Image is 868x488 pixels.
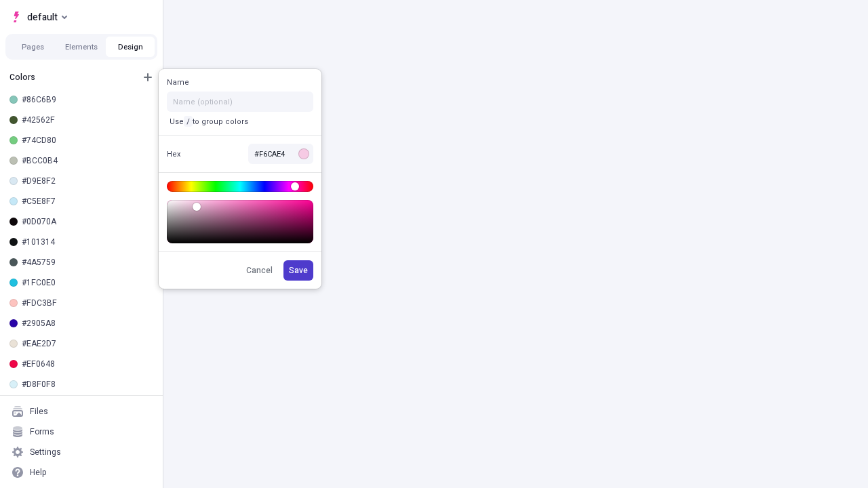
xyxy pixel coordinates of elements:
[22,298,152,308] div: #FDC3BF
[241,260,278,281] button: Cancel
[22,338,152,349] div: #EAE2D7
[246,265,273,276] span: Cancel
[106,37,155,57] button: Design
[22,196,152,207] div: #C5E8F7
[30,467,47,478] div: Help
[30,406,48,417] div: Files
[167,91,313,112] input: Name (optional)
[289,265,308,276] span: Save
[22,94,152,105] div: #86C6B9
[22,237,152,247] div: #101314
[22,277,152,288] div: #1FC0E0
[184,116,193,127] code: /
[57,37,106,57] button: Elements
[22,379,152,390] div: #D8F0F8
[22,115,152,125] div: #42562F
[22,176,152,186] div: #D9E8F2
[22,155,152,166] div: #BCC0B4
[9,72,134,83] div: Colors
[8,37,57,57] button: Pages
[27,9,58,25] span: default
[22,359,152,369] div: #EF0648
[22,257,152,268] div: #4A5759
[5,7,73,27] button: Select site
[30,426,54,437] div: Forms
[167,77,210,87] div: Name
[22,216,152,227] div: #0D070A
[30,447,61,457] div: Settings
[22,135,152,146] div: #74CD80
[22,318,152,329] div: #2905A8
[283,260,313,281] button: Save
[167,116,251,127] p: Use to group colors
[167,149,210,159] div: Hex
